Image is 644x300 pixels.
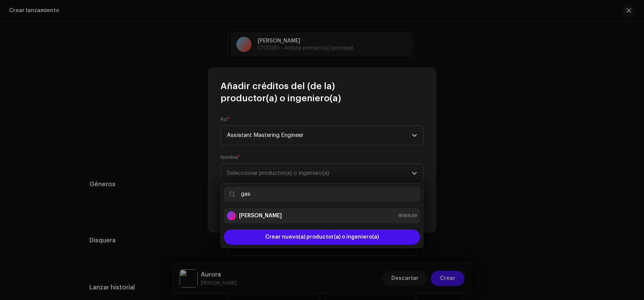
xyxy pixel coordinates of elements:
[220,116,230,123] label: Rol
[227,170,329,176] span: Seleccionar productor(a) o ingeniero(a)
[239,212,282,220] strong: [PERSON_NAME]
[220,80,424,104] span: Añadir créditos del (de la) productor(a) o ingeniero(a)
[412,126,417,145] div: dropdown trigger
[398,212,417,220] span: 1616949
[412,164,417,183] div: dropdown trigger
[265,229,379,245] span: Crear nuevo(a) productor(a) o ingeniero(a)
[227,126,412,145] span: Assistant Mastering Engineer
[221,205,423,226] ul: Option List
[224,208,420,223] li: gaston prod
[227,164,412,183] span: Seleccionar productor(a) o ingeniero(a)
[220,154,240,160] label: Nombre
